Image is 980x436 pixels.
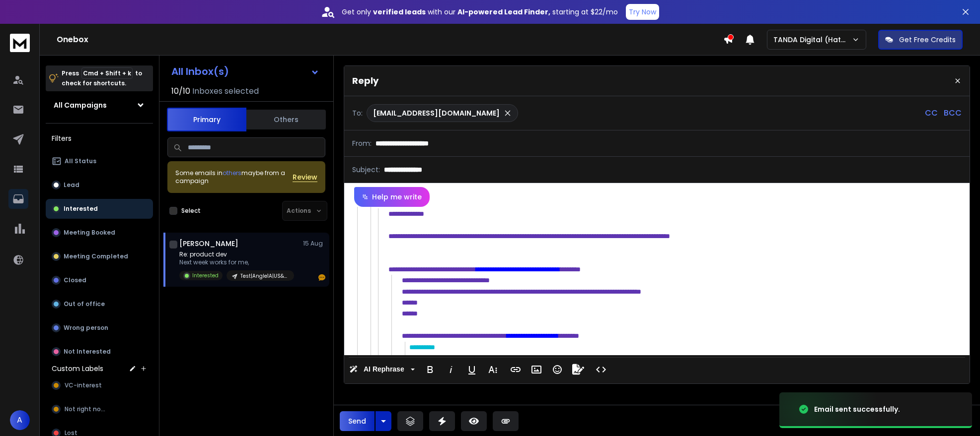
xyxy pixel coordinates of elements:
h3: Inboxes selected [192,85,259,97]
button: All Campaigns [46,95,153,115]
p: BCC [944,107,962,119]
button: All Status [46,151,153,171]
button: Help me write [354,187,430,207]
button: Get Free Credits [878,30,963,50]
h1: [PERSON_NAME] [179,239,238,249]
button: A [10,410,30,430]
p: Press to check for shortcuts. [62,68,142,88]
p: Reply [352,74,378,88]
button: Lead [46,175,153,195]
button: Code View [592,360,610,379]
h1: All Inbox(s) [171,66,229,76]
strong: verified leads [373,7,426,17]
button: Insert Link (⌘K) [506,360,525,379]
p: To: [352,108,363,118]
div: Email sent successfully. [814,404,900,414]
button: Try Now [626,4,659,20]
h1: Onebox [57,34,723,46]
button: Not right now [46,399,153,419]
p: From: [352,138,372,148]
button: Not Interested [46,342,153,362]
h1: All Campaigns [54,100,107,110]
p: Meeting Completed [64,252,128,260]
strong: AI-powered Lead Finder, [457,7,550,17]
button: Italic (⌘I) [442,360,460,379]
span: AI Rephrase [362,365,406,374]
button: Meeting Booked [46,223,153,243]
p: Interested [192,272,219,279]
p: Meeting Booked [64,229,115,237]
button: Review [293,172,317,182]
p: Get Free Credits [899,35,956,45]
p: [EMAIL_ADDRESS][DOMAIN_NAME] [373,108,500,118]
p: Wrong person [64,324,108,332]
button: Interested [46,199,153,219]
span: others [223,169,241,177]
h3: Custom Labels [52,364,103,374]
p: Interested [64,205,98,213]
button: All Inbox(s) [163,62,327,81]
button: Meeting Completed [46,247,153,266]
p: Next week works for me, [179,258,294,266]
p: TANDA Digital (Hatch Duo) [773,35,852,45]
button: Wrong person [46,318,153,338]
label: Select [181,207,201,215]
img: logo [10,34,30,52]
button: Send [340,411,375,431]
button: VC-interest [46,375,153,395]
span: 10 / 10 [171,85,190,97]
p: Lead [64,181,79,189]
button: Out of office [46,294,153,314]
button: AI Rephrase [347,360,417,379]
p: All Status [65,157,96,165]
h3: Filters [46,131,153,145]
span: VC-interest [65,381,102,389]
button: Closed [46,270,153,290]
p: Closed [64,276,86,284]
button: Primary [167,108,246,131]
p: 15 Aug [303,240,325,248]
p: Re: product dev [179,250,294,258]
span: Not right now [65,405,106,413]
span: Cmd + Shift + k [81,67,133,79]
div: Some emails in maybe from a campaign [175,169,293,185]
button: More Text [483,360,502,379]
button: Underline (⌘U) [462,360,481,379]
p: CC [925,107,938,119]
p: Try Now [629,7,656,17]
p: Test|Angle1A|US&canada|hardware|CEO,CTO,Head of Design, Head of Product, CMO|2-200|070125 [240,272,288,280]
button: Insert Image (⌘P) [527,360,546,379]
p: Get only with our starting at $22/mo [342,7,618,17]
p: Subject: [352,165,380,175]
button: Others [246,109,326,130]
p: Out of office [64,300,105,308]
p: Not Interested [64,348,111,356]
